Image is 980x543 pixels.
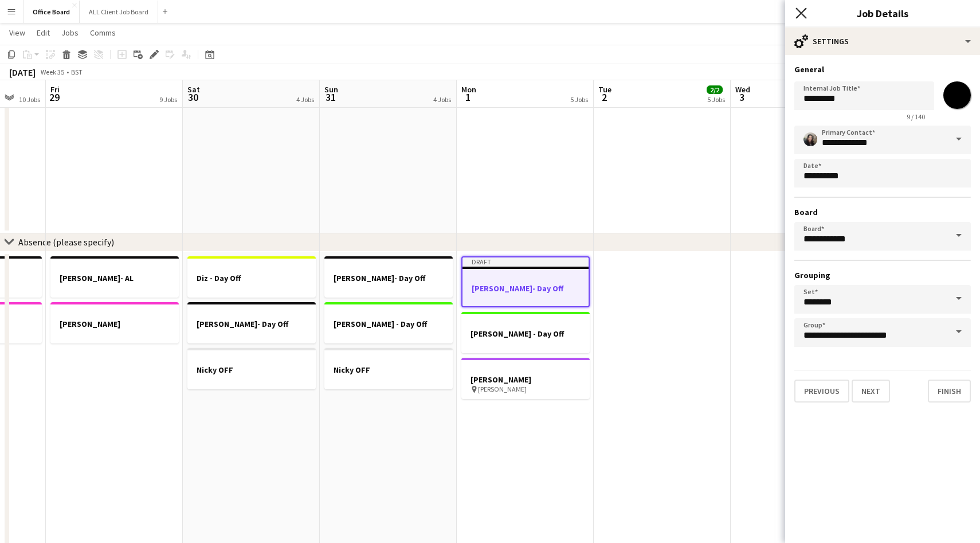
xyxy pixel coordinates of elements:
[9,28,25,38] span: View
[18,236,114,248] div: Absence (please specify)
[928,380,971,403] button: Finish
[460,91,476,104] span: 1
[38,68,66,76] span: Week 35
[85,25,120,40] a: Comms
[433,95,451,104] div: 4 Jobs
[794,380,849,403] button: Previous
[785,6,980,21] h3: Job Details
[324,84,338,95] span: Sun
[37,28,50,38] span: Edit
[461,329,590,339] h3: [PERSON_NAME] - Day Off
[187,84,200,95] span: Sat
[50,273,179,283] h3: [PERSON_NAME]- AL
[324,319,453,329] h3: [PERSON_NAME] - Day Off
[57,25,83,40] a: Jobs
[324,365,453,375] h3: Nicky OFF
[597,91,611,104] span: 2
[187,365,316,375] h3: Nicky OFF
[323,91,338,104] span: 31
[852,380,890,403] button: Next
[478,385,527,393] span: [PERSON_NAME]
[324,273,453,283] h3: [PERSON_NAME]- Day Off
[734,91,750,104] span: 3
[159,95,177,104] div: 9 Jobs
[897,112,934,121] span: 9 / 140
[461,256,590,307] app-job-card: Draft[PERSON_NAME]- Day Off
[50,302,179,343] app-job-card: [PERSON_NAME]
[23,1,80,23] button: Office Board
[187,348,316,389] app-job-card: Nicky OFF
[598,84,611,95] span: Tue
[32,25,54,40] a: Edit
[324,348,453,389] app-job-card: Nicky OFF
[461,84,476,95] span: Mon
[324,256,453,298] app-job-card: [PERSON_NAME]- Day Off
[50,319,179,329] h3: [PERSON_NAME]
[50,256,179,298] app-job-card: [PERSON_NAME]- AL
[187,319,316,329] h3: [PERSON_NAME]- Day Off
[296,95,314,104] div: 4 Jobs
[461,374,590,385] h3: [PERSON_NAME]
[707,85,723,94] span: 2/2
[90,28,116,38] span: Comms
[794,270,971,280] h3: Grouping
[785,28,980,55] div: Settings
[735,84,750,95] span: Wed
[570,95,588,104] div: 5 Jobs
[462,257,589,267] div: Draft
[462,283,589,294] h3: [PERSON_NAME]- Day Off
[187,256,316,298] app-job-card: Diz - Day Off
[71,68,83,76] div: BST
[324,302,453,343] app-job-card: [PERSON_NAME] - Day Off
[794,207,971,217] h3: Board
[186,91,200,104] span: 30
[5,25,30,40] a: View
[461,358,590,399] app-job-card: [PERSON_NAME] [PERSON_NAME]
[49,91,60,104] span: 29
[50,84,60,95] span: Fri
[461,312,590,353] app-job-card: [PERSON_NAME] - Day Off
[794,64,971,75] h3: General
[187,302,316,343] app-job-card: [PERSON_NAME]- Day Off
[187,273,316,283] h3: Diz - Day Off
[80,1,158,23] button: ALL Client Job Board
[61,28,79,38] span: Jobs
[19,95,40,104] div: 10 Jobs
[9,67,36,78] div: [DATE]
[707,95,725,104] div: 5 Jobs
